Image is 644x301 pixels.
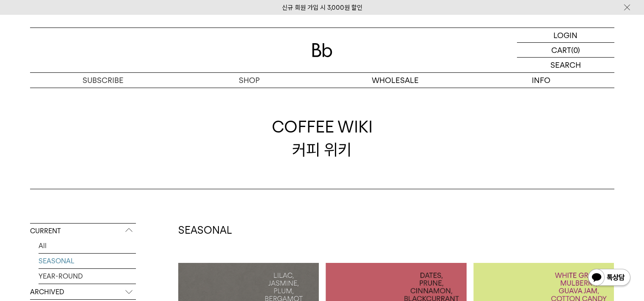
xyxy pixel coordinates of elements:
p: WHOLESALE [322,73,468,88]
a: CART (0) [517,43,614,58]
a: LOGIN [517,28,614,43]
img: 로고 [312,43,332,57]
h2: SEASONAL [178,223,614,237]
a: SHOP [176,73,322,88]
p: SEARCH [550,58,581,72]
p: CURRENT [30,224,136,239]
a: YEAR-ROUND [39,269,136,284]
span: COFFEE WIKI [272,116,373,138]
a: All [39,238,136,253]
p: ARCHIVED [30,284,136,300]
a: SUBSCRIBE [30,73,176,88]
p: CART [551,43,571,57]
a: 신규 회원 가입 시 3,000원 할인 [282,4,362,11]
p: LOGIN [553,28,578,42]
p: INFO [468,73,614,88]
div: 커피 위키 [272,116,373,160]
p: (0) [571,43,580,57]
a: SEASONAL [39,254,136,268]
img: 카카오톡 채널 1:1 채팅 버튼 [587,268,631,288]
